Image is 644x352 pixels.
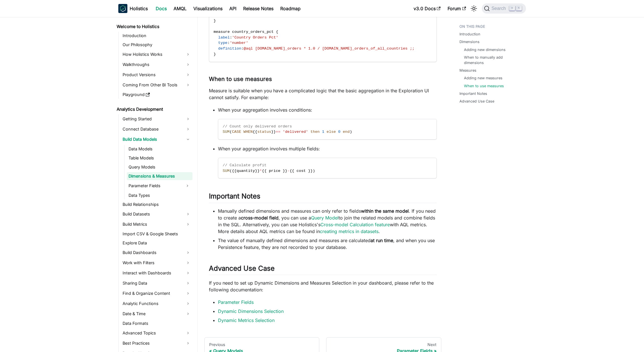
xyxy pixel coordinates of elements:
img: Holistics [118,4,127,13]
a: Dimensions & Measures [127,172,192,180]
span: SUM [223,130,230,134]
a: Important Notes [459,91,487,96]
span: : [241,13,243,17]
a: Welcome to Holistics [115,23,192,31]
span: } [214,52,216,56]
h2: Important Notes [209,192,437,203]
a: Interact with Dashboards [121,268,192,278]
kbd: ⌘ [509,6,515,11]
span: {{ cost }} [290,169,313,173]
h2: Advanced Use Case [209,264,437,275]
span: {{ [253,130,257,134]
span: = [278,130,280,134]
a: Connect Database [121,125,192,134]
a: Work with Filters [121,258,192,267]
span: // Count only delivered orders [223,124,292,129]
span: 0 [338,130,341,134]
a: Sharing Data [121,279,192,288]
a: Walkthroughs [121,60,192,69]
a: Our Philosophy [121,41,192,49]
span: 'Country Orders Pct' [232,35,278,40]
strong: within the same model [361,208,409,214]
nav: Docs sidebar [113,17,198,352]
a: Explore Data [121,239,192,247]
button: Switch between dark and light mode (currently light mode) [469,4,478,13]
span: else [327,130,336,134]
span: @aql [DOMAIN_NAME]_orders | of_all(countries) ;; [244,13,355,17]
span: definition [218,13,241,17]
span: measure [214,30,230,34]
a: Roadmap [277,4,304,13]
a: Dimensions [459,39,480,44]
span: ) [313,169,315,173]
a: Dynamic Metrics Selection [218,317,275,323]
a: When to use measures [464,83,504,89]
span: Search [490,6,509,11]
span: country_orders_pct [232,30,274,34]
span: {{ price }} [262,169,287,173]
a: Introduction [459,31,480,37]
a: Dynamic Dimensions Selection [218,308,284,314]
a: API [226,4,240,13]
span: WHEN [243,130,253,134]
strong: cross-model field [241,215,279,221]
a: Data Types [127,191,192,199]
a: When to manually add dimensions [464,55,520,65]
span: 'number' [230,41,248,45]
a: Coming From Other BI Tools [121,80,192,89]
a: Advanced Use Case [459,99,494,104]
p: Measure is suitable when you have a complicated logic that the basic aggregation in the Explorati... [209,87,437,101]
span: ( [230,130,232,134]
span: = [276,130,278,134]
button: Expand sidebar category 'Parameter Fields' [182,181,192,190]
a: Adding new measures [464,75,502,81]
strong: at run time [371,238,393,243]
span: : [227,41,230,45]
span: - [287,169,290,173]
a: v3.0 Docs [410,4,444,13]
a: Visualizations [190,4,226,13]
a: Release Notes [240,4,277,13]
a: Data Formats [121,319,192,327]
span: {{quantity}} [232,169,260,173]
a: Query Model [311,215,339,221]
span: CASE [232,130,241,134]
a: Introduction [121,32,192,40]
a: Build Data Models [121,135,192,144]
span: 1 [322,130,324,134]
span: definition [218,46,241,51]
a: Build Datasets [121,210,192,219]
a: Measures [459,68,476,73]
span: ( [230,169,232,173]
div: Next [331,342,437,347]
a: Table Models [127,154,192,162]
a: Adding new dimensions [464,47,506,52]
p: When your aggregation involves multiple fields: [218,145,437,152]
span: 'delivered' [283,130,308,134]
span: } [214,19,216,23]
span: end [343,130,350,134]
a: Playground [121,91,192,99]
a: Analytic Functions [121,299,192,308]
span: : [230,35,232,40]
span: status [257,130,271,134]
a: Parameter Fields [127,181,182,190]
span: @aql [DOMAIN_NAME]_orders * 1.0 / [DOMAIN_NAME]_orders_of_all_countries ;; [244,46,415,51]
li: Manually defined dimensions and measures can only refer to fields . If you need to create a , you... [218,208,437,235]
p: If you need to set up Dynamic Dimensions and Measures Selection in your dashboard, please refer t... [209,280,437,293]
a: Build Relationships [121,200,192,208]
a: Find & Organize Content [121,289,192,298]
a: Advanced Topics [121,328,192,338]
div: Previous [209,342,315,347]
li: The value of manually defined dimensions and measures are calculated , and when you use Persisten... [218,237,437,251]
span: : [241,46,243,51]
span: type [218,41,228,45]
span: }} [271,130,276,134]
a: Product Versions [121,70,192,79]
p: When your aggregation involves conditions: [218,106,437,113]
b: Holistics [130,5,148,12]
a: Cross-model Calculation feature [320,222,390,227]
a: Forum [444,4,469,13]
a: creating metrics in datasets [320,229,378,234]
a: Analytics Development [115,105,192,113]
